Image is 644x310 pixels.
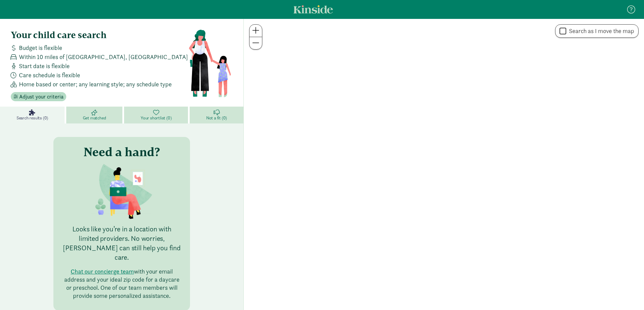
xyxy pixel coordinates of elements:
h3: Need a hand? [84,145,160,159]
a: Kinside [293,5,333,13]
span: Start date is flexible [19,61,70,71]
span: Budget is flexible [19,43,62,52]
span: Adjust your criteria [19,93,64,101]
label: Search as I move the map [566,27,634,35]
span: Get matched [83,115,106,121]
a: Your shortlist (0) [124,107,190,123]
span: Care schedule is flexible [19,71,80,80]
h4: Your child care search [11,30,188,40]
span: Not a fit (0) [206,115,227,121]
button: Chat our concierge team [71,267,134,276]
span: Search results (0) [17,115,48,121]
span: Your shortlist (0) [141,115,171,121]
span: Within 10 miles of [GEOGRAPHIC_DATA], [GEOGRAPHIC_DATA] [19,52,188,61]
a: Get matched [66,107,124,123]
p: Looks like you’re in a location with limited providers. No worries, [PERSON_NAME] can still help ... [62,224,182,262]
a: Not a fit (0) [190,107,243,123]
span: Home based or center; any learning style; any schedule type [19,80,172,89]
button: Adjust your criteria [11,92,66,102]
p: with your email address and your ideal zip code for a daycare or preschool. One of our team membe... [62,267,182,300]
